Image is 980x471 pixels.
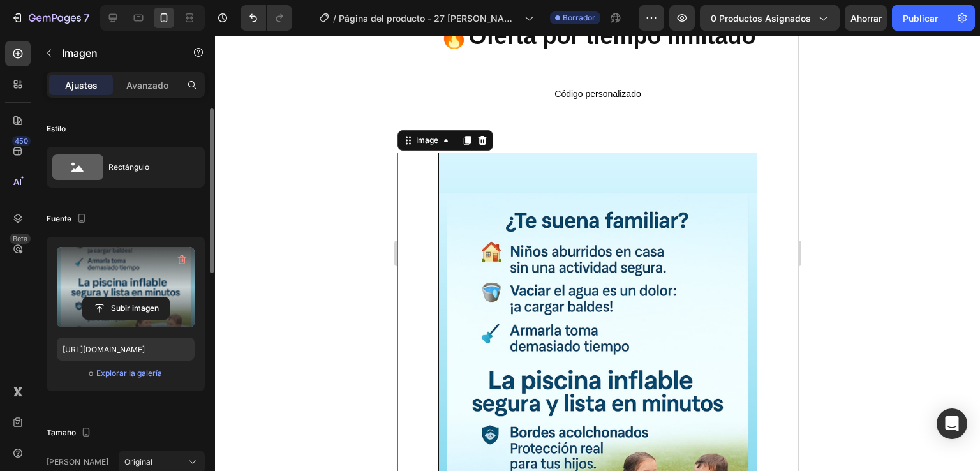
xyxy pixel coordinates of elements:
[47,124,66,133] font: Estilo
[563,13,595,22] font: Borrador
[5,5,95,31] button: 7
[47,214,71,223] font: Fuente
[903,13,938,24] font: Publicar
[108,162,149,172] font: Rectángulo
[62,47,98,59] font: Imagen
[96,367,163,380] button: Explorar la galería
[47,457,108,467] font: [PERSON_NAME]
[937,408,967,439] div: Abrir Intercom Messenger
[892,5,949,31] button: Publicar
[13,234,27,243] font: Beta
[157,53,243,63] font: Código personalizado
[126,80,168,91] font: Avanzado
[84,11,89,24] font: 7
[700,5,840,31] button: 0 productos asignados
[711,13,811,24] font: 0 productos asignados
[124,457,152,467] font: Original
[241,5,292,31] div: Deshacer/Rehacer
[57,338,195,361] input: https://ejemplo.com/imagen.jpg
[15,137,28,146] font: 450
[845,5,887,31] button: Ahorrar
[850,13,882,24] font: Ahorrar
[397,36,798,471] iframe: Área de diseño
[96,368,162,378] font: Explorar la galería
[65,80,98,91] font: Ajustes
[47,428,76,437] font: Tamaño
[333,13,336,24] font: /
[89,368,93,378] font: o
[62,45,170,61] p: Imagen
[16,99,43,110] div: Image
[82,297,170,320] button: Subir imagen
[339,13,512,37] font: Página del producto - 27 [PERSON_NAME], 18:35:07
